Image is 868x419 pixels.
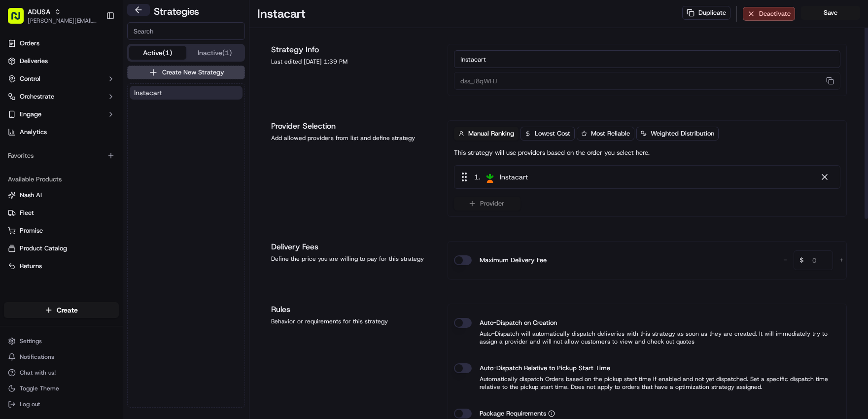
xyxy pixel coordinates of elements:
[4,241,119,256] button: Product Catalog
[468,129,514,138] span: Manual Ranking
[20,244,67,253] span: Product Catalog
[154,4,199,18] h2: Strategies
[271,317,436,325] div: Behavior or requirements for this strategy
[480,318,557,328] label: Auto-Dispatch on Creation
[26,64,177,74] input: Got a question? Start typing here...
[8,226,115,235] a: Promise
[20,384,59,392] span: Toggle Theme
[20,353,54,361] span: Notifications
[480,255,547,265] label: Maximum Delivery Fee
[8,209,115,217] a: Fleet
[6,139,79,157] a: 📗Knowledge Base
[454,375,840,391] p: Automatically dispatch Orders based on the pickup start time if enabled and not yet dispatched. S...
[4,223,119,239] button: Promise
[34,104,125,112] div: We're available if you need us!
[271,304,436,315] h1: Rules
[4,71,119,87] button: Control
[20,191,42,200] span: Nash AI
[4,302,119,318] button: Create
[8,262,115,271] a: Returns
[20,39,39,48] span: Orders
[186,46,243,60] button: Inactive (1)
[271,241,436,253] h1: Delivery Fees
[257,6,306,22] h1: Instacart
[57,305,78,315] span: Create
[28,7,50,17] button: ADUSA
[4,366,119,380] button: Chat with us!
[454,165,840,189] div: 1. Instacart
[271,120,436,132] h1: Provider Selection
[10,10,30,30] img: Nash
[20,128,47,137] span: Analytics
[682,6,730,20] button: Duplicate
[4,334,119,348] button: Settings
[8,244,115,253] a: Product Catalog
[4,187,119,203] button: Nash AI
[129,46,186,60] button: Active (1)
[4,205,119,221] button: Fleet
[20,369,56,377] span: Chat with us!
[168,97,179,109] button: Start new chat
[4,89,119,105] button: Orchestrate
[4,382,119,395] button: Toggle Theme
[743,7,795,21] button: Deactivate
[20,400,40,408] span: Log out
[8,191,115,200] a: Nash AI
[535,129,570,138] span: Lowest Cost
[458,172,528,182] div: 1 .
[548,410,555,417] button: Package Requirements
[500,172,528,182] span: Instacart
[10,94,28,112] img: 1736555255976-a54dd68f-1ca7-489b-9aae-adbdc363a1c4
[521,127,575,140] button: Lowest Cost
[480,363,610,373] label: Auto-Dispatch Relative to Pickup Start Time
[801,6,860,20] button: Save
[484,171,496,183] img: profile_instacart_ahold_partner.png
[480,409,546,419] span: Package Requirements
[10,144,18,152] div: 📗
[10,39,179,55] p: Welcome 👋
[20,262,42,271] span: Returns
[34,94,162,104] div: Start new chat
[79,139,162,157] a: 💻API Documentation
[4,397,119,411] button: Log out
[271,44,436,56] h1: Strategy Info
[69,167,119,175] a: Powered byPylon
[4,53,119,69] a: Deliveries
[4,258,119,274] button: Returns
[636,127,719,140] button: Weighted Distribution
[4,124,119,140] a: Analytics
[20,143,75,153] span: Knowledge Base
[83,144,91,152] div: 💻
[127,22,245,40] input: Search
[20,337,42,345] span: Settings
[271,255,436,263] div: Define the price you are willing to pay for this strategy
[651,129,714,138] span: Weighted Distribution
[127,66,245,79] button: Create New Strategy
[130,86,243,100] button: Instacart
[20,74,40,83] span: Control
[4,106,119,122] button: Engage
[796,252,807,272] span: $
[591,129,630,138] span: Most Reliable
[28,17,98,25] button: [PERSON_NAME][EMAIL_ADDRESS][PERSON_NAME][DOMAIN_NAME]
[4,350,119,364] button: Notifications
[20,57,48,66] span: Deliveries
[134,88,162,98] span: Instacart
[4,148,119,164] div: Favorites
[4,172,119,187] div: Available Products
[20,226,43,235] span: Promise
[20,209,34,217] span: Fleet
[98,167,119,175] span: Pylon
[577,127,634,140] button: Most Reliable
[454,127,519,140] button: Manual Ranking
[271,134,436,142] div: Add allowed providers from list and define strategy
[271,58,436,66] div: Last edited [DATE] 1:39 PM
[454,330,840,346] p: Auto-Dispatch will automatically dispatch deliveries with this strategy as soon as they are creat...
[454,197,521,210] button: Provider
[454,148,650,157] p: This strategy will use providers based on the order you select here.
[20,110,41,119] span: Engage
[93,143,158,153] span: API Documentation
